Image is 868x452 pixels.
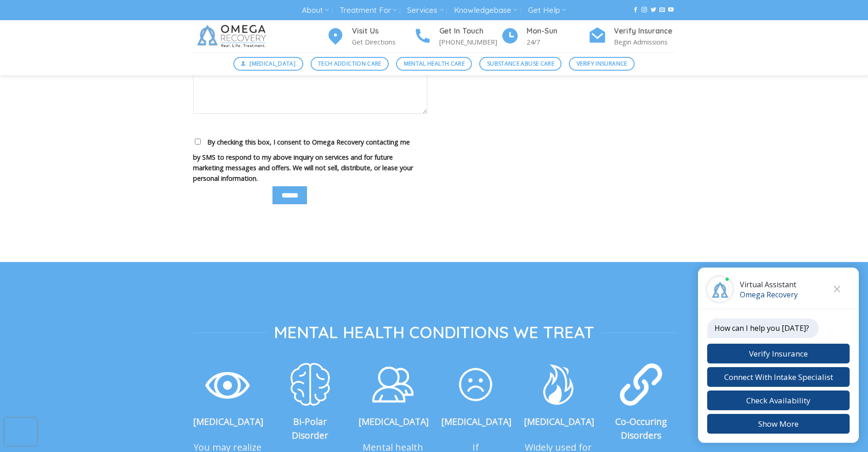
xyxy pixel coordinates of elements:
[528,2,566,19] a: Get Help
[195,139,201,145] input: By checking this box, I consent to Omega Recovery contacting me by SMS to respond to my above inq...
[439,25,501,37] h4: Get In Touch
[479,57,562,71] a: Substance Abuse Care
[439,37,501,47] p: [PHONE_NUMBER]
[487,59,554,68] span: Substance Abuse Care
[569,57,635,71] a: Verify Insurance
[318,59,381,68] span: Tech Addiction Care
[614,25,675,37] h4: Verify Insurance
[311,57,389,71] a: Tech Addiction Care
[404,59,465,68] span: Mental Health Care
[250,59,295,68] span: [MEDICAL_DATA]
[527,37,588,47] p: 24/7
[193,415,263,428] strong: [MEDICAL_DATA]
[193,138,413,183] span: By checking this box, I consent to Omega Recovery contacting me by SMS to respond to my above inq...
[577,59,627,68] span: Verify Insurance
[352,37,414,47] p: Get Directions
[358,415,429,428] strong: [MEDICAL_DATA]
[527,25,588,37] h4: Mon-Sun
[193,48,427,120] label: Your message (optional)
[651,7,656,13] a: Follow on Twitter
[633,7,638,13] a: Follow on Facebook
[407,2,443,19] a: Services
[396,57,472,71] a: Mental Health Care
[668,7,674,13] a: Follow on YouTube
[659,7,665,13] a: Send us an email
[233,57,303,71] a: [MEDICAL_DATA]
[588,25,675,48] a: Verify Insurance Begin Admissions
[352,25,414,37] h4: Visit Us
[193,59,427,114] textarea: Your message (optional)
[302,2,329,19] a: About
[441,415,511,428] strong: [MEDICAL_DATA]
[414,25,501,48] a: Get In Touch [PHONE_NUMBER]
[292,415,328,442] strong: Bi-Polar Disorder
[524,415,594,428] strong: [MEDICAL_DATA]
[614,37,675,47] p: Begin Admissions
[326,25,414,48] a: Visit Us Get Directions
[615,415,667,442] strong: Co-Occuring Disorders
[641,7,647,13] a: Follow on Instagram
[193,20,273,52] img: Omega Recovery
[340,2,397,19] a: Treatment For
[274,322,594,343] span: Mental Health Conditions We Treat
[454,2,517,19] a: Knowledgebase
